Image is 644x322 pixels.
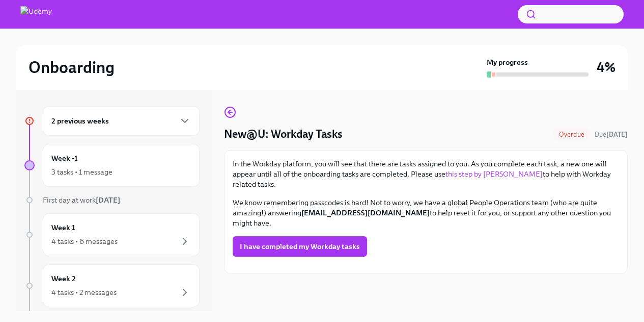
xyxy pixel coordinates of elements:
[597,58,615,77] h3: 4%
[606,131,628,138] strong: [DATE]
[20,6,52,22] img: Udemy
[487,57,528,67] strong: My progress
[595,131,628,138] span: Due
[29,57,115,78] h2: Onboarding
[224,127,343,142] h4: New@U: Workday Tasks
[240,241,360,252] span: I have completed my Workday tasks
[553,131,591,138] span: Overdue
[96,195,120,205] strong: [DATE]
[445,169,543,179] a: this step by [PERSON_NAME]
[595,130,628,139] span: October 13th, 2025 12:00
[301,208,430,217] strong: [EMAIL_ADDRESS][DOMAIN_NAME]
[51,287,117,298] div: 4 tasks • 2 messages
[233,197,619,228] p: We know remembering passcodes is hard! Not to worry, we have a global People Operations team (who...
[24,213,200,256] a: Week 14 tasks • 6 messages
[43,106,200,136] div: 2 previous weeks
[24,264,200,307] a: Week 24 tasks • 2 messages
[51,236,118,246] div: 4 tasks • 6 messages
[51,153,78,164] h6: Week -1
[51,167,113,177] div: 3 tasks • 1 message
[51,115,109,127] h6: 2 previous weeks
[51,273,76,284] h6: Week 2
[24,195,200,205] a: First day at work[DATE]
[233,236,367,257] button: I have completed my Workday tasks
[24,144,200,187] a: Week -13 tasks • 1 message
[51,222,75,233] h6: Week 1
[43,195,120,205] span: First day at work
[233,159,619,189] p: In the Workday platform, you will see that there are tasks assigned to you. As you complete each ...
